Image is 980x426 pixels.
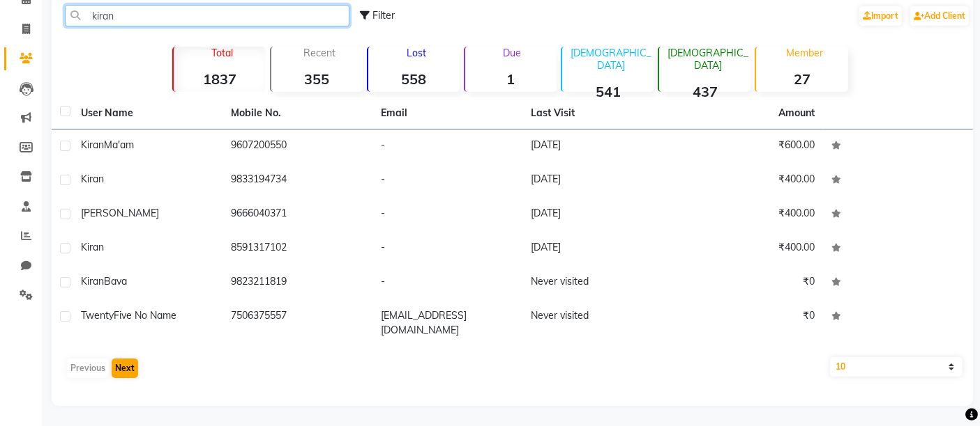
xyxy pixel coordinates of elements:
span: kiran [81,241,104,253]
th: User Name [73,97,223,129]
td: ₹400.00 [673,232,823,266]
strong: 437 [659,83,751,100]
span: Twenty [81,309,114,322]
td: ₹0 [673,266,823,300]
td: - [372,232,522,266]
td: 7506375557 [223,300,372,346]
td: - [372,266,522,300]
strong: 1 [465,70,557,88]
th: Email [372,97,522,129]
p: Due [468,47,557,59]
td: [DATE] [522,164,672,198]
td: - [372,198,522,232]
td: 9833194734 [223,164,372,198]
td: Never visited [522,300,672,346]
p: Lost [374,47,460,59]
td: 8591317102 [223,232,372,266]
td: ₹400.00 [673,198,823,232]
td: 9607200550 [223,129,372,164]
td: ₹0 [673,300,823,346]
p: Recent [277,47,363,59]
strong: 355 [271,70,363,88]
span: Kiran [81,173,104,185]
p: [DEMOGRAPHIC_DATA] [568,47,654,72]
button: Next [112,358,138,378]
a: Add Client [910,6,969,26]
td: - [372,164,522,198]
strong: 27 [756,70,847,88]
td: [EMAIL_ADDRESS][DOMAIN_NAME] [372,300,522,346]
td: 9666040371 [223,198,372,232]
span: Kiran [81,275,104,287]
span: [PERSON_NAME] [81,207,159,219]
span: Filter [372,9,395,22]
a: Import [859,6,902,26]
td: [DATE] [522,129,672,164]
span: Five No Name [114,309,176,322]
td: Never visited [522,266,672,300]
strong: 558 [368,70,460,88]
td: ₹600.00 [673,129,823,164]
td: - [372,129,522,164]
th: Last Visit [522,97,672,129]
th: Mobile No. [223,97,372,129]
p: Total [179,47,265,59]
input: Search by Name/Mobile/Email/Code [65,5,349,26]
td: [DATE] [522,232,672,266]
span: Kiran [81,139,104,151]
strong: 1837 [174,70,265,88]
span: Bava [104,275,127,287]
p: [DEMOGRAPHIC_DATA] [665,47,751,72]
th: Amount [770,97,823,129]
td: 9823211819 [223,266,372,300]
span: Ma'am [104,139,134,151]
strong: 541 [562,83,654,100]
td: ₹400.00 [673,164,823,198]
p: Member [762,47,847,59]
td: [DATE] [522,198,672,232]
